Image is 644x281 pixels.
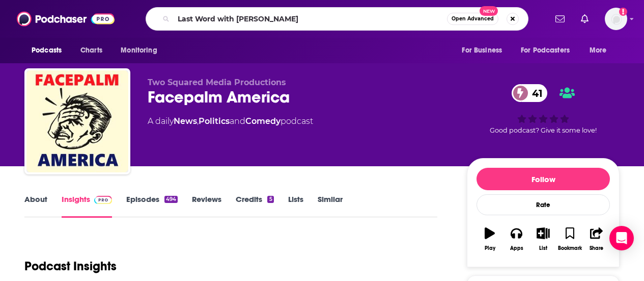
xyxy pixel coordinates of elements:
div: Bookmark [558,245,582,251]
span: For Podcasters [521,43,570,58]
button: Follow [477,168,610,190]
div: A daily podcast [148,115,313,127]
button: Share [583,221,610,258]
span: Podcasts [32,43,62,58]
button: Play [477,221,503,258]
a: Show notifications dropdown [551,10,569,28]
button: open menu [514,41,584,60]
button: Apps [503,221,529,258]
span: and [230,116,245,126]
a: Politics [199,116,230,126]
a: Credits5 [236,194,273,218]
a: Similar [318,194,343,218]
svg: Add a profile image [619,8,627,16]
div: 5 [267,196,273,203]
a: About [24,194,47,218]
button: open menu [114,41,170,60]
span: Logged in as AtriaBooks [605,8,627,30]
div: 41Good podcast? Give it some love! [467,78,620,141]
a: Episodes494 [126,194,178,218]
a: Reviews [192,194,221,218]
span: New [480,6,498,16]
a: Comedy [245,116,281,126]
div: Rate [477,194,610,215]
a: News [174,116,197,126]
span: More [590,43,607,58]
a: Show notifications dropdown [577,10,593,28]
img: Facepalm America [26,70,128,172]
span: Open Advanced [452,16,494,21]
span: Two Squared Media Productions [148,78,286,87]
a: InsightsPodchaser Pro [62,194,112,218]
button: Show profile menu [605,8,627,30]
button: open menu [455,41,515,60]
a: 41 [512,84,548,102]
div: Share [590,245,603,251]
button: open menu [582,41,620,60]
div: Apps [510,245,523,251]
span: For Business [462,43,502,58]
div: Play [485,245,495,251]
a: Lists [288,194,303,218]
img: Podchaser Pro [94,196,112,204]
span: Charts [80,43,102,58]
div: List [539,245,547,251]
a: Charts [74,41,108,60]
span: Monitoring [121,43,157,58]
img: User Profile [605,8,627,30]
button: List [530,221,556,258]
span: Good podcast? Give it some love! [490,126,597,134]
div: Open Intercom Messenger [609,226,634,250]
h1: Podcast Insights [24,259,117,274]
span: , [197,116,199,126]
button: Bookmark [556,221,583,258]
div: Search podcasts, credits, & more... [146,7,528,31]
img: Podchaser - Follow, Share and Rate Podcasts [17,9,115,29]
input: Search podcasts, credits, & more... [174,11,447,27]
button: Open AdvancedNew [447,13,498,25]
button: open menu [24,41,75,60]
div: 494 [164,196,178,203]
span: 41 [522,84,548,102]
